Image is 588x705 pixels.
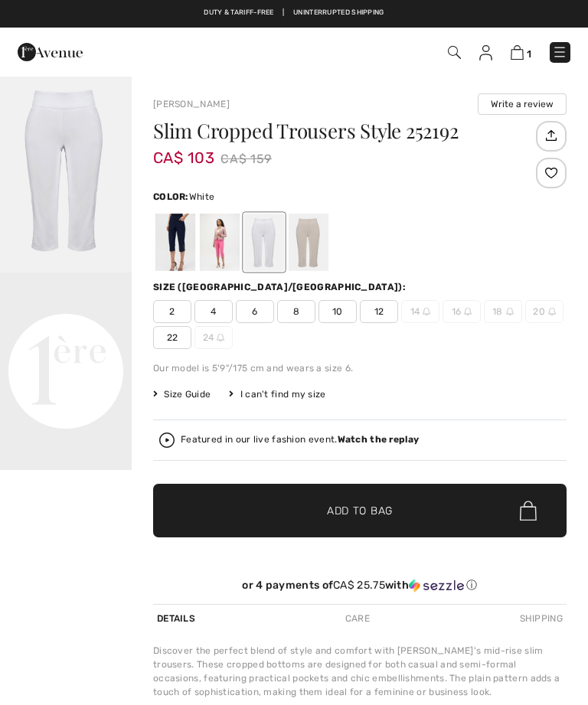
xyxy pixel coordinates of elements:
span: CA$ 103 [153,133,214,167]
img: 1ère Avenue [18,37,83,67]
span: 20 [525,300,563,323]
a: [PERSON_NAME] [153,99,230,109]
div: or 4 payments ofCA$ 25.75withSezzle Click to learn more about Sezzle [153,579,567,598]
div: White [244,214,284,271]
span: 12 [360,300,398,323]
span: CA$ 159 [220,148,272,171]
span: 16 [443,300,481,323]
img: ring-m.svg [423,308,430,315]
div: Discover the perfect blend of style and comfort with [PERSON_NAME]'s mid-rise slim trousers. Thes... [153,644,567,699]
img: ring-m.svg [464,308,472,315]
img: Sezzle [409,579,464,592]
span: 24 [194,326,233,349]
div: Featured in our live fashion event. [181,435,419,445]
span: 1 [527,48,531,60]
img: Share [538,122,563,149]
span: 8 [277,300,315,323]
div: Care [341,605,374,632]
img: Bag.svg [520,501,537,521]
span: Add to Bag [327,503,393,519]
span: 4 [194,300,233,323]
img: Search [448,46,461,59]
div: Details [153,605,199,632]
img: My Info [479,45,492,60]
span: Color: [153,191,189,202]
a: 1 [511,44,531,60]
img: Shopping Bag [511,45,524,60]
img: Menu [552,44,567,60]
span: CA$ 25.75 [333,579,385,592]
strong: Watch the replay [338,434,420,445]
div: Midnight Blue [155,214,195,271]
h1: Slim Cropped Trousers Style 252192 [153,121,532,141]
div: Bubble gum [200,214,240,271]
span: White [189,191,215,202]
img: Watch the replay [159,432,175,448]
span: 6 [236,300,274,323]
button: Write a review [478,93,567,115]
button: Add to Bag [153,484,567,537]
span: 14 [401,300,439,323]
span: 18 [484,300,522,323]
img: ring-m.svg [217,334,224,341]
a: 1ère Avenue [18,45,83,58]
img: ring-m.svg [548,308,556,315]
div: Size ([GEOGRAPHIC_DATA]/[GEOGRAPHIC_DATA]): [153,280,409,294]
span: Size Guide [153,387,211,401]
div: Moonstone [289,214,328,271]
div: or 4 payments of with [153,579,567,592]
div: Shipping [516,605,567,632]
span: 2 [153,300,191,323]
span: 10 [318,300,357,323]
img: ring-m.svg [506,308,514,315]
div: I can't find my size [229,387,325,401]
span: 22 [153,326,191,349]
div: Our model is 5'9"/175 cm and wears a size 6. [153,361,567,375]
